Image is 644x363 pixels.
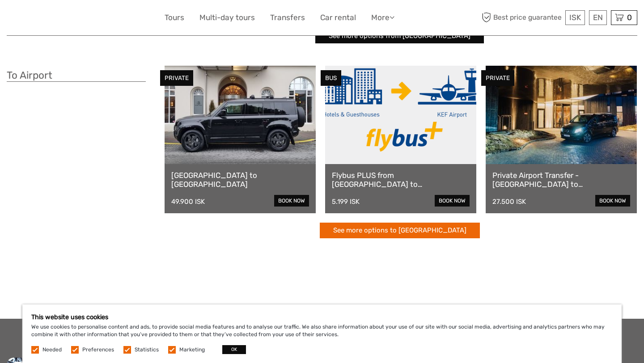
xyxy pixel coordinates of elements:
a: Transfers [270,11,305,24]
div: EN [589,10,607,25]
div: PRIVATE [481,70,514,86]
label: Statistics [135,346,159,354]
a: Flybus PLUS from [GEOGRAPHIC_DATA] to [GEOGRAPHIC_DATA] [332,171,470,189]
div: 49.900 ISK [171,198,205,206]
h5: This website uses cookies [31,313,613,321]
span: ISK [569,13,581,22]
div: We use cookies to personalise content and ads, to provide social media features and to analyse ou... [22,304,622,363]
a: Car rental [320,11,356,24]
label: Preferences [82,346,114,354]
div: BUS [321,70,341,86]
a: book now [274,195,309,207]
a: book now [595,195,630,207]
a: More [371,11,394,24]
a: See more options to [GEOGRAPHIC_DATA] [320,223,480,238]
label: Marketing [179,346,205,354]
span: 0 [626,13,633,22]
p: We're away right now. Please check back later! [13,16,101,23]
a: Private Airport Transfer - [GEOGRAPHIC_DATA] to [GEOGRAPHIC_DATA] [492,171,630,189]
button: OK [222,345,246,354]
a: Tours [165,11,184,24]
div: 5.199 ISK [332,198,360,206]
a: Multi-day tours [199,11,255,24]
button: Open LiveChat chat widget [103,14,114,25]
label: Needed [42,346,62,354]
span: Best price guarantee [480,10,563,25]
h3: To Airport [7,69,146,82]
div: 27.500 ISK [492,198,526,206]
div: PRIVATE [160,70,193,86]
a: [GEOGRAPHIC_DATA] to [GEOGRAPHIC_DATA] [171,171,309,189]
a: book now [435,195,470,207]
